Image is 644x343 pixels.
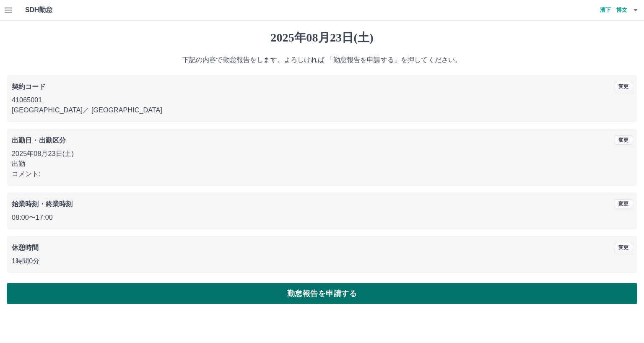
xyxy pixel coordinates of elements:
button: 勤怠報告を申請する [7,283,637,304]
button: 変更 [615,135,632,145]
b: 契約コード [12,83,46,90]
b: 始業時刻・終業時刻 [12,200,73,208]
h1: 2025年08月23日(土) [7,31,637,45]
p: 出勤 [12,159,632,169]
b: 出勤日・出勤区分 [12,137,66,144]
button: 変更 [615,199,632,208]
p: 2025年08月23日(土) [12,149,632,159]
p: 1時間0分 [12,256,632,266]
p: 41065001 [12,95,632,105]
button: 変更 [615,243,632,252]
b: 休憩時間 [12,244,39,251]
p: [GEOGRAPHIC_DATA] ／ [GEOGRAPHIC_DATA] [12,105,632,115]
button: 変更 [615,82,632,91]
p: コメント: [12,169,632,179]
p: 08:00 〜 17:00 [12,213,632,223]
p: 下記の内容で勤怠報告をします。よろしければ 「勤怠報告を申請する」を押してください。 [7,55,637,65]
